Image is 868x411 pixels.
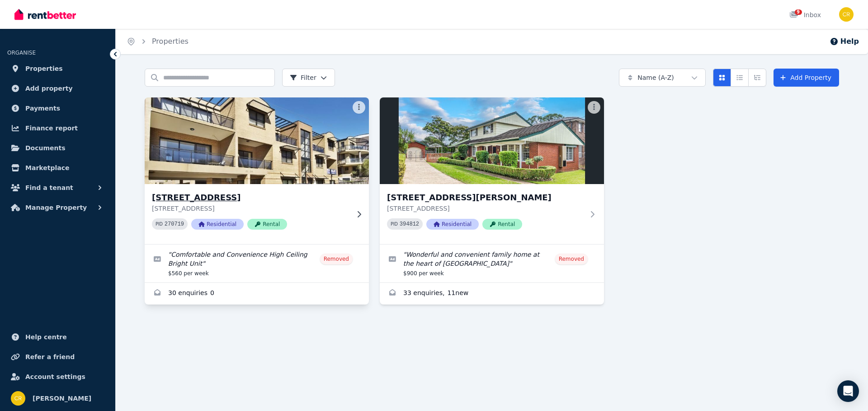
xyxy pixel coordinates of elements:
[25,332,67,342] span: Help centre
[25,143,66,153] span: Documents
[789,10,821,19] div: Inbox
[25,351,75,362] span: Refer a friend
[7,328,108,346] a: Help centre
[7,199,108,217] button: Manage Property
[165,221,184,227] code: 270719
[400,221,419,227] code: 394812
[290,73,316,82] span: Filter
[145,97,369,244] a: 22-24 Pitt Street, Parramatta[STREET_ADDRESS][STREET_ADDRESS]PID 270719ResidentialRental
[7,99,108,117] a: Payments
[839,7,854,22] img: Charlie Ramali
[7,50,36,56] span: ORGANISE
[282,69,335,87] button: Filter
[152,204,349,213] p: [STREET_ADDRESS]
[380,245,604,282] a: Edit listing: Wonderful and convenient family home at the heart of Baulkham Hills
[588,101,600,114] button: More options
[156,222,163,226] small: PID
[152,37,189,46] a: Properties
[7,179,108,197] button: Find a tenant
[152,191,349,204] h3: [STREET_ADDRESS]
[387,191,584,204] h3: [STREET_ADDRESS][PERSON_NAME]
[191,219,244,230] span: Residential
[7,139,108,157] a: Documents
[7,119,108,137] a: Finance report
[25,202,87,213] span: Manage Property
[25,371,85,382] span: Account settings
[387,204,584,213] p: [STREET_ADDRESS]
[25,63,63,74] span: Properties
[11,391,25,406] img: Charlie Ramali
[731,69,749,87] button: Compact list view
[619,69,706,87] button: Name (A-Z)
[25,123,78,134] span: Finance report
[391,222,398,226] small: PID
[7,79,108,97] a: Add property
[7,159,108,177] a: Marketplace
[482,219,522,230] span: Rental
[713,69,731,87] button: Card view
[145,283,369,305] a: Enquiries for 22-24 Pitt Street, Parramatta
[713,69,766,87] div: View options
[7,60,108,78] a: Properties
[145,245,369,282] a: Edit listing: Comfortable and Convenience High Ceiling Bright Unit
[830,36,859,47] button: Help
[748,69,766,87] button: Expanded list view
[380,283,604,305] a: Enquiries for 26 Jasper Rd, Baulkham Hills
[426,219,479,230] span: Residential
[14,8,76,21] img: RentBetter
[7,348,108,366] a: Refer a friend
[7,368,108,386] a: Account settings
[837,380,859,402] div: Open Intercom Messenger
[380,97,604,244] a: 26 Jasper Rd, Baulkham Hills[STREET_ADDRESS][PERSON_NAME][STREET_ADDRESS]PID 394812ResidentialRental
[116,29,199,54] nav: Breadcrumb
[25,182,73,193] span: Find a tenant
[33,393,91,404] span: [PERSON_NAME]
[637,73,674,82] span: Name (A-Z)
[25,83,73,94] span: Add property
[353,101,365,114] button: More options
[25,103,60,114] span: Payments
[774,69,839,87] a: Add Property
[795,9,802,15] span: 9
[25,162,69,173] span: Marketplace
[380,97,604,184] img: 26 Jasper Rd, Baulkham Hills
[247,219,287,230] span: Rental
[139,95,375,186] img: 22-24 Pitt Street, Parramatta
